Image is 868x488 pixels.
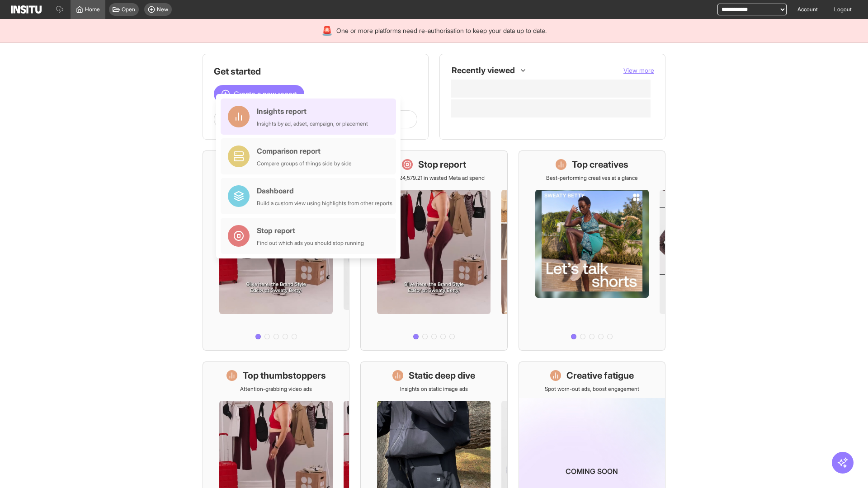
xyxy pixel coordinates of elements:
span: New [157,6,168,13]
span: Create a new report [234,89,297,99]
h1: Get started [214,65,417,78]
h1: Stop report [418,158,466,171]
h1: Top creatives [572,158,628,171]
div: Find out which ads you should stop running [257,239,364,247]
button: Create a new report [214,85,304,103]
div: Compare groups of things side by side [257,160,352,167]
div: Insights report [257,106,368,117]
p: Attention-grabbing video ads [240,385,312,393]
div: Insights by ad, adset, campaign, or placement [257,120,368,127]
div: Stop report [257,225,364,236]
span: Home [85,6,100,13]
p: Save £24,579.21 in wasted Meta ad spend [383,174,485,182]
a: Top creativesBest-performing creatives at a glance [519,150,665,351]
h1: Top thumbstoppers [243,369,326,382]
button: View more [623,66,654,75]
p: Insights on static image ads [400,385,468,393]
div: Comparison report [257,145,352,156]
a: What's live nowSee all active ads instantly [203,150,349,351]
div: 🚨 [321,24,333,37]
span: Open [122,6,135,13]
span: One or more platforms need re-authorisation to keep your data up to date. [336,26,547,35]
div: Build a custom view using highlights from other reports [257,200,392,207]
p: Best-performing creatives at a glance [546,174,638,182]
h1: Static deep dive [409,369,475,382]
div: Dashboard [257,185,392,196]
a: Stop reportSave £24,579.21 in wasted Meta ad spend [360,150,507,351]
img: Logo [11,5,42,14]
span: View more [623,66,654,74]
